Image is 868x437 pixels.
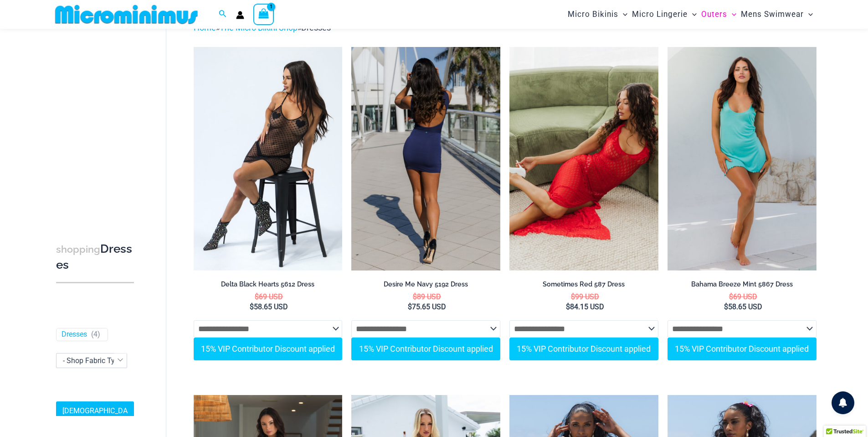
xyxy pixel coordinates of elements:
[56,244,100,255] span: shopping
[356,342,496,356] div: 15% VIP Contributor Discount applied
[804,3,813,26] span: Menu Toggle
[63,356,123,365] span: - Shop Fabric Type
[351,280,500,289] h2: Desire Me Navy 5192 Dress
[729,292,757,301] bdi: 69 USD
[566,302,570,311] span: $
[741,3,804,26] span: Mens Swimwear
[351,47,500,271] img: Desire Me Navy 5192 Dress 09
[632,3,688,26] span: Micro Lingerie
[253,4,274,25] a: View Shopping Cart, 1 items
[408,302,412,311] span: $
[351,47,500,271] a: Desire Me Navy 5192 Dress 11Desire Me Navy 5192 Dress 09Desire Me Navy 5192 Dress 09
[668,280,817,289] h2: Bahama Breeze Mint 5867 Dress
[413,292,441,301] bdi: 89 USD
[724,302,762,311] bdi: 58.65 USD
[630,3,699,26] a: Micro LingerieMenu ToggleMenu Toggle
[219,9,227,20] a: Search icon link
[509,280,658,292] a: Sometimes Red 587 Dress
[672,342,812,356] div: 15% VIP Contributor Discount applied
[250,302,254,311] span: $
[727,3,736,26] span: Menu Toggle
[618,3,627,26] span: Menu Toggle
[255,292,259,301] span: $
[668,47,817,271] img: Bahama Breeze Mint 5867 Dress 01
[509,280,658,289] h2: Sometimes Red 587 Dress
[571,292,575,301] span: $
[194,47,343,271] img: Delta Black Hearts 5612 Dress 05
[668,47,817,271] a: Bahama Breeze Mint 5867 Dress 01Bahama Breeze Mint 5867 Dress 03Bahama Breeze Mint 5867 Dress 03
[250,302,288,311] bdi: 58.65 USD
[351,280,500,292] a: Desire Me Navy 5192 Dress
[701,3,727,26] span: Outers
[699,3,739,26] a: OutersMenu ToggleMenu Toggle
[564,1,817,27] nav: Site Navigation
[509,47,658,271] a: Sometimes Red 587 Dress 10Sometimes Red 587 Dress 09Sometimes Red 587 Dress 09
[194,280,343,289] h2: Delta Black Hearts 5612 Dress
[56,401,134,435] a: [DEMOGRAPHIC_DATA] Sizing Guide
[51,4,201,25] img: MM SHOP LOGO FLAT
[514,342,654,356] div: 15% VIP Contributor Discount applied
[688,3,697,26] span: Menu Toggle
[566,302,604,311] bdi: 84.15 USD
[194,280,343,292] a: Delta Black Hearts 5612 Dress
[194,47,343,271] a: Delta Black Hearts 5612 Dress 05Delta Black Hearts 5612 Dress 04Delta Black Hearts 5612 Dress 04
[56,353,127,368] span: - Shop Fabric Type
[91,330,100,339] span: ( )
[408,302,446,311] bdi: 75.65 USD
[56,241,134,273] h3: Dresses
[56,31,138,213] iframe: TrustedSite Certified
[509,47,658,271] img: Sometimes Red 587 Dress 10
[62,330,87,339] a: Dresses
[568,3,618,26] span: Micro Bikinis
[724,302,728,311] span: $
[255,292,283,301] bdi: 69 USD
[56,354,127,368] span: - Shop Fabric Type
[93,330,98,338] span: 4
[739,3,815,26] a: Mens SwimwearMenu ToggleMenu Toggle
[729,292,733,301] span: $
[413,292,417,301] span: $
[571,292,599,301] bdi: 99 USD
[668,280,817,292] a: Bahama Breeze Mint 5867 Dress
[565,3,630,26] a: Micro BikinisMenu ToggleMenu Toggle
[198,342,338,356] div: 15% VIP Contributor Discount applied
[236,11,244,19] a: Account icon link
